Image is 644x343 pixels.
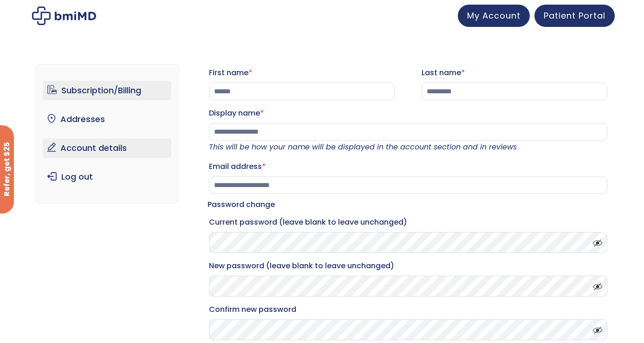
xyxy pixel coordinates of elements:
label: Last name [422,65,607,80]
label: Email address [209,159,607,174]
nav: Account pages [35,64,179,203]
a: My Account [458,5,530,27]
a: Account details [43,138,171,158]
span: Patient Portal [544,10,605,21]
em: This will be how your name will be displayed in the account section and in reviews [209,142,517,152]
label: Display name [209,106,607,121]
a: Log out [43,167,171,187]
label: Confirm new password [209,302,607,317]
label: New password (leave blank to leave unchanged) [209,259,607,273]
span: My Account [467,10,520,21]
label: First name [209,65,395,80]
a: Subscription/Billing [43,81,171,100]
img: My account [32,6,96,25]
a: Addresses [43,110,171,129]
a: Patient Portal [534,5,615,27]
label: Current password (leave blank to leave unchanged) [209,215,607,230]
legend: Password change [208,198,275,211]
